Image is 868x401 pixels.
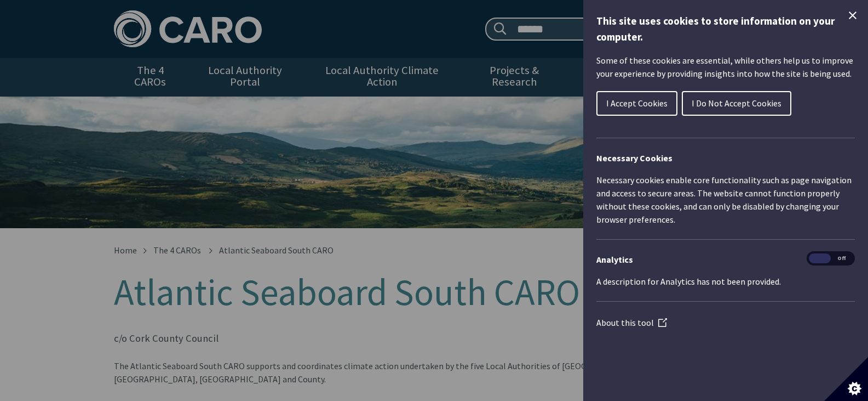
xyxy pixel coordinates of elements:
p: Necessary cookies enable core functionality such as page navigation and access to secure areas. T... [596,173,855,226]
span: Off [831,253,853,264]
button: Set cookie preferences [824,357,868,401]
a: About this tool [596,317,667,328]
span: On [809,253,831,264]
p: A description for Analytics has not been provided. [596,275,855,288]
p: Some of these cookies are essential, while others help us to improve your experience by providing... [596,54,855,80]
h3: Analytics [596,253,855,266]
button: Close Cookie Control [846,9,859,22]
span: I Do Not Accept Cookies [692,98,781,109]
h1: This site uses cookies to store information on your computer. [596,13,855,45]
button: I Accept Cookies [596,91,677,116]
button: I Do Not Accept Cookies [682,91,791,116]
h2: Necessary Cookies [596,151,855,165]
span: I Accept Cookies [606,98,668,109]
